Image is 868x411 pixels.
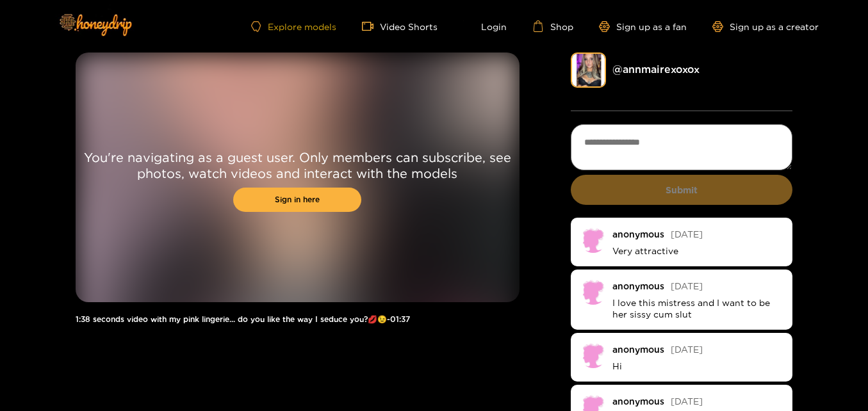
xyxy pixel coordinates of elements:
[580,227,606,253] img: no-avatar.png
[76,315,520,324] h1: 1:38 seconds video with my pink lingerie... do you like the way I seduce you?💋😉 - 01:37
[671,229,703,239] span: [DATE]
[671,281,703,291] span: [DATE]
[251,21,336,32] a: Explore models
[532,20,573,32] a: Shop
[612,229,664,239] div: anonymous
[233,188,361,212] a: Sign in here
[571,52,606,88] img: annmairexoxox
[612,281,664,291] div: anonymous
[612,297,783,320] p: I love this mistress and I want to be her sissy cum slut
[571,175,793,205] button: Submit
[612,63,700,75] a: @ annmairexoxox
[612,245,783,257] p: Very attractive
[76,149,520,181] p: You're navigating as a guest user. Only members can subscribe, see photos, watch videos and inter...
[671,344,703,354] span: [DATE]
[612,396,664,406] div: anonymous
[612,344,664,354] div: anonymous
[362,20,380,32] span: video-camera
[580,342,606,368] img: no-avatar.png
[671,396,703,406] span: [DATE]
[599,21,687,32] a: Sign up as a fan
[580,279,606,305] img: no-avatar.png
[463,20,507,32] a: Login
[612,360,783,372] p: Hi
[362,20,438,32] a: Video Shorts
[712,21,819,32] a: Sign up as a creator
